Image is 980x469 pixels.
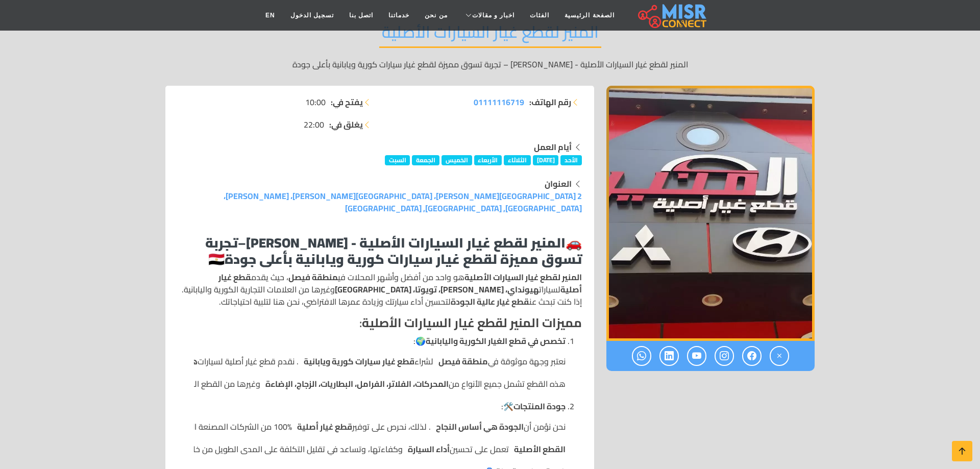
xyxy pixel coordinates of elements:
strong: المنير لقطع غيار السيارات الأصلية [464,269,582,285]
div: 1 / 1 [606,86,815,341]
li: نعتبر وجهة موثوقة في لشراء . نقدم قطع غيار أصلية لسيارات ، ، ، ، وأكثر. [194,355,566,367]
a: تسجيل الدخول [283,6,341,25]
strong: منطقة فيصل [438,355,488,367]
strong: تخصص في قطع الغيار الكورية واليابانية [426,333,566,349]
li: تعمل على تحسين وكفاءتها، وتساعد في تقليل التكلفة على المدى الطويل من خلال تقليل الحاجة إلى الصيان... [194,443,566,455]
strong: المحركات، الفلاتر، الفرامل، البطاريات، الزجاج، الإضاءة [265,378,449,390]
span: 10:00 [305,96,326,108]
strong: قطع غيار سيارات كورية ويابانية [304,355,414,367]
strong: جودة المنتجات [513,399,566,414]
h4: : [178,316,582,331]
strong: تجربة تسوق مميزة لقطع غيار سيارات كورية ويابانية بأعلى جودة [205,230,582,271]
strong: القطع الأصلية [514,443,566,455]
a: 2 [GEOGRAPHIC_DATA][PERSON_NAME]، [GEOGRAPHIC_DATA][PERSON_NAME]، [PERSON_NAME]، [GEOGRAPHIC_DATA... [224,188,582,216]
span: 22:00 [304,118,324,131]
a: من نحن [417,6,455,25]
p: 🌍: [194,335,566,347]
p: 🛠️: [194,400,566,412]
strong: مميزات المنير لقطع غيار السيارات الأصلية [362,311,582,334]
strong: هيونداي، [PERSON_NAME]، تويوتا، [GEOGRAPHIC_DATA] [335,282,539,297]
strong: منطقة فيصل [288,269,338,285]
li: نحن نؤمن أن . لذلك، نحرص على توفير 100% من الشركات المصنعة الأم، مما يضمن لك الحصول على أفضل أداء... [194,421,566,433]
p: هو واحد من أفضل وأشهر المحلات في ، حيث يقدم لسيارات وغيرها من العلامات التجارية الكورية والياباني... [178,271,582,308]
a: اتصل بنا [341,6,381,25]
span: الثلاثاء [504,155,531,165]
a: خدماتنا [381,6,417,25]
span: الأربعاء [474,155,502,165]
span: الخميس [442,155,472,165]
strong: قطع غيار أصلية [218,269,582,297]
a: EN [258,6,283,25]
span: الأحد [560,155,582,165]
p: المنير لقطع غيار السيارات الأصلية - [PERSON_NAME] – تجربة تسوق مميزة لقطع غيار سيارات كورية ويابا... [165,58,815,70]
a: 01111116719 [474,96,524,108]
strong: يفتح في: [331,96,363,108]
strong: رقم الهاتف: [529,96,571,108]
a: اخبار و مقالات [455,6,523,25]
h2: المنير لقطع غيار السيارات الأصلية [379,22,601,48]
h3: 🚗 – 🇪🇬 [178,235,582,266]
strong: الجودة هي أساس النجاح [436,421,524,433]
span: السبت [385,155,410,165]
span: [DATE] [533,155,559,165]
img: المنير لقطع غيار السيارات الأصلية [606,86,815,341]
strong: قطع غيار عالية الجودة [451,294,529,309]
span: 01111116719 [474,94,524,110]
strong: أداء السيارة [408,443,450,455]
span: اخبار و مقالات [472,11,515,20]
strong: المنير لقطع غيار السيارات الأصلية - [PERSON_NAME] [246,230,566,255]
strong: قطع غيار أصلية [297,421,352,433]
strong: يغلق في: [329,118,363,131]
a: الفئات [522,6,557,25]
li: هذه القطع تشمل جميع الأنواع من وغيرها من القطع الضرورية التي يحتاجها كل مالك سيارة للحفاظ على أدا... [194,378,566,390]
strong: العنوان [545,176,572,191]
a: الصفحة الرئيسية [557,6,622,25]
span: الجمعة [412,155,439,165]
strong: أيام العمل [534,139,572,155]
img: main.misr_connect [638,3,706,28]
